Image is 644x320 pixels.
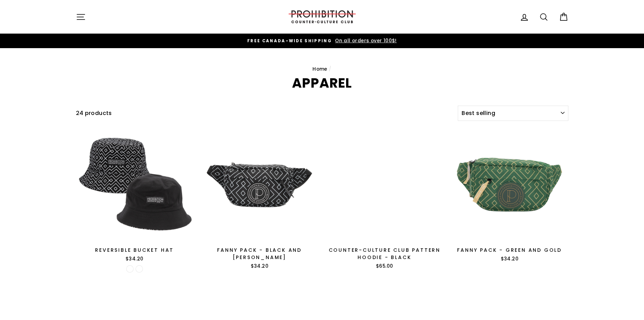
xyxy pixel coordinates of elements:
[78,37,567,45] a: FREE CANADA-WIDE SHIPPING On all orders over 100$!
[326,263,444,270] div: $65.00
[333,37,397,44] span: On all orders over 100$!
[451,126,568,265] a: FANNY PACK - GREEN AND GOLD$34.20
[76,126,194,265] a: REVERSIBLE BUCKET HAT$34.20
[451,247,568,254] div: FANNY PACK - GREEN AND GOLD
[287,10,357,23] img: PROHIBITION COUNTER-CULTURE CLUB
[76,256,194,263] div: $34.20
[312,66,327,72] a: Home
[76,65,568,73] nav: breadcrumbs
[201,263,318,270] div: $34.20
[201,126,318,272] a: FANNY PACK - BLACK AND [PERSON_NAME]$34.20
[247,38,332,44] span: FREE CANADA-WIDE SHIPPING
[326,126,444,272] a: Counter-Culture Club Pattern Hoodie - Black$65.00
[326,247,444,261] div: Counter-Culture Club Pattern Hoodie - Black
[76,247,194,254] div: REVERSIBLE BUCKET HAT
[451,256,568,263] div: $34.20
[329,66,331,72] span: /
[76,77,568,90] h1: APPAREL
[201,247,318,261] div: FANNY PACK - BLACK AND [PERSON_NAME]
[76,109,455,118] div: 24 products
